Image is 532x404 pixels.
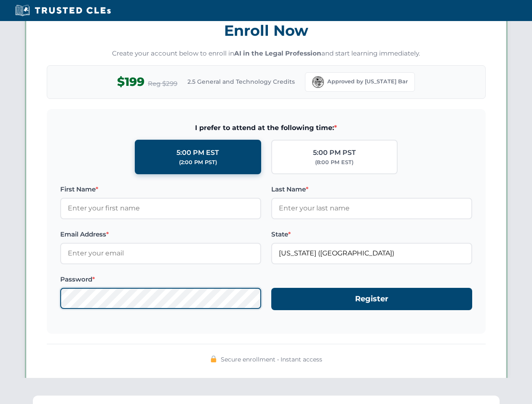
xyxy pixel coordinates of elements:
[60,184,261,194] label: First Name
[60,274,261,284] label: Password
[271,229,472,239] label: State
[313,147,356,158] div: 5:00 PM PST
[148,79,177,89] span: Reg $299
[210,356,217,362] img: 🔒
[221,355,322,364] span: Secure enrollment • Instant access
[60,229,261,239] label: Email Address
[60,243,261,264] input: Enter your email
[315,158,353,167] div: (8:00 PM EST)
[271,184,472,194] label: Last Name
[327,77,408,86] span: Approved by [US_STATE] Bar
[187,77,295,86] span: 2.5 General and Technology Credits
[271,243,472,264] input: Florida (FL)
[271,288,472,310] button: Register
[13,4,113,17] img: Trusted CLEs
[271,198,472,219] input: Enter your last name
[176,147,219,158] div: 5:00 PM EST
[60,122,472,133] span: I prefer to attend at the following time:
[47,49,486,58] p: Create your account below to enroll in and start learning immediately.
[60,198,261,219] input: Enter your first name
[312,76,324,88] img: Florida Bar
[117,72,144,91] span: $199
[234,49,321,57] strong: AI in the Legal Profession
[179,158,217,167] div: (2:00 PM PST)
[47,17,486,44] h3: Enroll Now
